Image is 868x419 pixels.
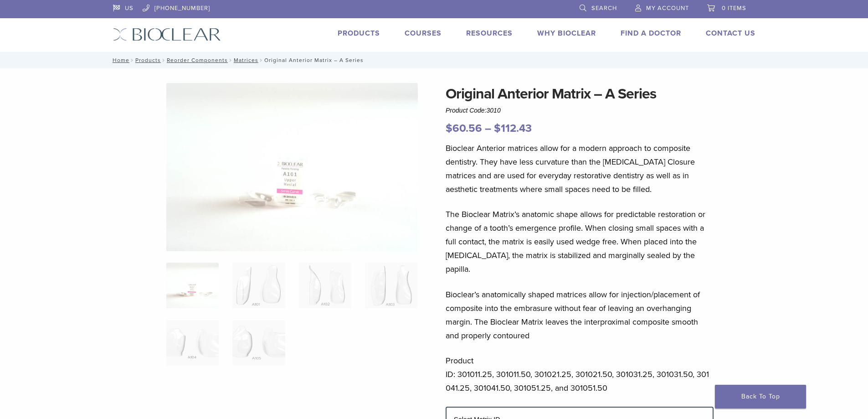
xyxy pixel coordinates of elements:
a: Why Bioclear [537,29,596,38]
nav: Original Anterior Matrix – A Series [106,52,762,68]
span: 0 items [722,5,746,12]
span: / [258,58,264,62]
span: Search [591,5,617,12]
p: Product ID: 301011.25, 301011.50, 301021.25, 301021.50, 301031.25, 301031.50, 301041.25, 301041.5... [446,354,714,395]
span: My Account [646,5,689,12]
span: – [485,122,491,135]
img: Bioclear [113,28,221,41]
p: The Bioclear Matrix’s anatomic shape allows for predictable restoration or change of a tooth’s em... [446,207,714,276]
img: Original Anterior Matrix - A Series - Image 6 [232,320,285,366]
a: Resources [466,29,513,38]
a: Home [110,57,129,63]
a: Matrices [234,57,258,63]
bdi: 112.43 [494,122,532,135]
img: Anterior-Original-A-Series-Matrices-324x324.jpg [166,263,219,308]
h1: Original Anterior Matrix – A Series [446,83,714,105]
img: Original Anterior Matrix - A Series - Image 5 [166,320,219,366]
span: / [161,58,167,62]
a: Back To Top [715,385,806,409]
p: Bioclear’s anatomically shaped matrices allow for injection/placement of composite into the embra... [446,288,714,342]
img: Anterior Original A Series Matrices [166,83,418,251]
img: Original Anterior Matrix - A Series - Image 2 [232,263,285,308]
a: Find A Doctor [621,29,681,38]
p: Bioclear Anterior matrices allow for a modern approach to composite dentistry. They have less cur... [446,141,714,196]
a: Contact Us [706,29,755,38]
span: / [228,58,234,62]
span: $ [494,122,501,135]
img: Original Anterior Matrix - A Series - Image 3 [299,263,351,308]
a: Reorder Components [167,57,228,63]
a: Products [338,29,380,38]
span: / [129,58,135,62]
span: Product Code: [446,107,501,114]
bdi: 60.56 [446,122,482,135]
span: 3010 [487,107,501,114]
a: Products [135,57,161,63]
span: $ [446,122,452,135]
a: Courses [405,29,442,38]
img: Original Anterior Matrix - A Series - Image 4 [365,263,417,308]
